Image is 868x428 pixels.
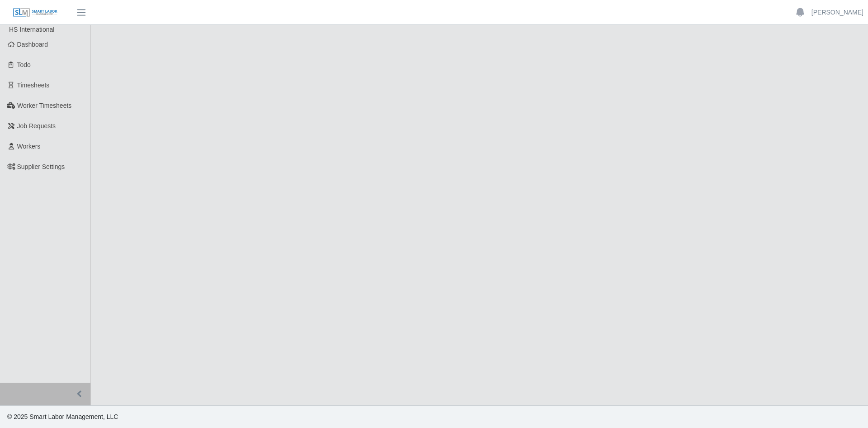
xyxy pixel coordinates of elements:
span: Supplier Settings [17,163,65,170]
span: Workers [17,143,41,150]
span: Dashboard [17,41,48,48]
span: © 2025 Smart Labor Management, LLC [7,413,118,420]
span: Job Requests [17,122,56,130]
img: SLM Logo [13,8,58,18]
span: Todo [17,61,31,68]
span: Timesheets [17,82,50,89]
a: [PERSON_NAME] [811,8,863,17]
span: Worker Timesheets [17,102,71,109]
span: HS International [9,26,54,33]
